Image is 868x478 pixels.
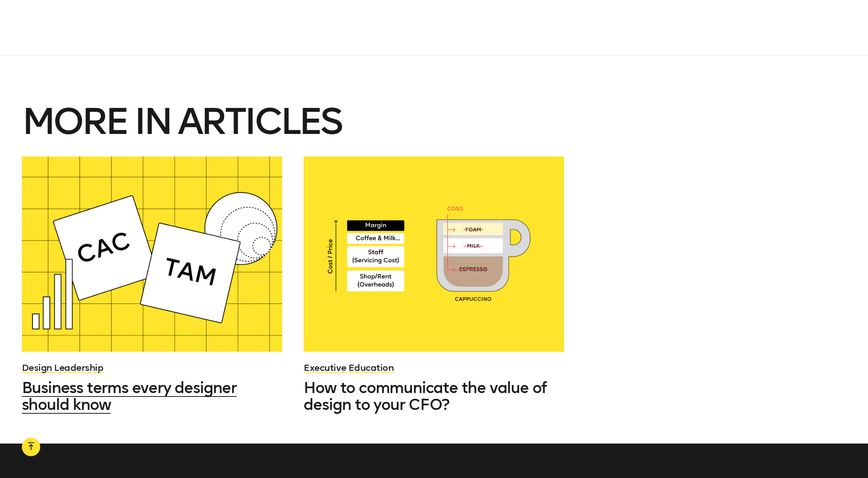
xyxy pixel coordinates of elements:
[22,378,237,414] span: Business terms every designer should know
[22,362,104,373] a: Design Leadership
[304,378,547,414] span: How to communicate the value of design to your CFO?
[304,362,394,373] a: Executive Education
[22,379,282,413] a: Business terms every designer should know
[304,379,564,413] a: How to communicate the value of design to your CFO?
